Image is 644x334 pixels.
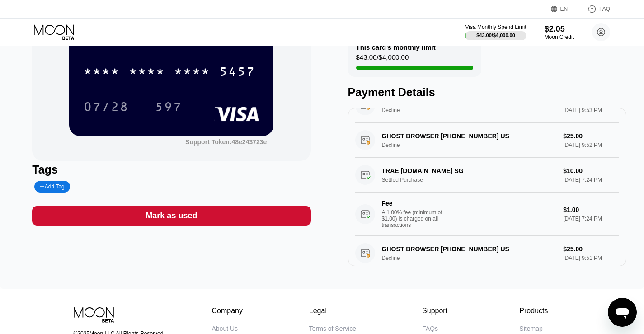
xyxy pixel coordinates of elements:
iframe: Button to launch messaging window [608,298,637,327]
div: FAQs [422,325,438,332]
div: A 1.00% fee (minimum of $1.00) is charged on all transactions [382,209,450,228]
div: $43.00 / $4,000.00 [476,33,515,38]
div: Terms of Service [309,325,356,332]
div: 07/28 [77,95,136,118]
div: 597 [148,95,189,118]
div: Sitemap [519,325,542,332]
div: Mark as used [32,206,310,226]
div: Tags [32,163,310,176]
div: Visa Monthly Spend Limit [465,24,526,30]
div: $2.05 [545,24,574,34]
div: $2.05Moon Credit [545,24,574,40]
div: EN [560,6,568,12]
div: About Us [212,325,238,332]
div: 07/28 [84,101,129,115]
div: Payment Details [348,86,626,99]
div: 5457 [219,66,255,80]
div: Add Tag [40,183,64,190]
div: FAQ [599,6,610,12]
div: [DATE] 7:24 PM [563,216,619,222]
div: Company [212,307,243,315]
div: This card’s monthly limit [356,43,436,51]
div: $43.00 / $4,000.00 [356,53,409,66]
div: EN [551,5,578,14]
div: Add Tag [34,181,70,193]
div: Products [519,307,548,315]
div: Support Token: 48e243723e [185,138,267,146]
div: Moon Credit [545,34,574,40]
div: Mark as used [146,211,197,221]
div: Legal [309,307,356,315]
div: $1.00 [563,206,619,213]
div: Support Token:48e243723e [185,138,267,146]
div: 597 [155,101,182,115]
div: Visa Monthly Spend Limit$43.00/$4,000.00 [465,24,526,40]
div: Fee [382,200,445,207]
div: FAQ [578,5,610,14]
div: Support [422,307,453,315]
div: FeeA 1.00% fee (minimum of $1.00) is charged on all transactions$1.00[DATE] 7:24 PM [355,193,619,236]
